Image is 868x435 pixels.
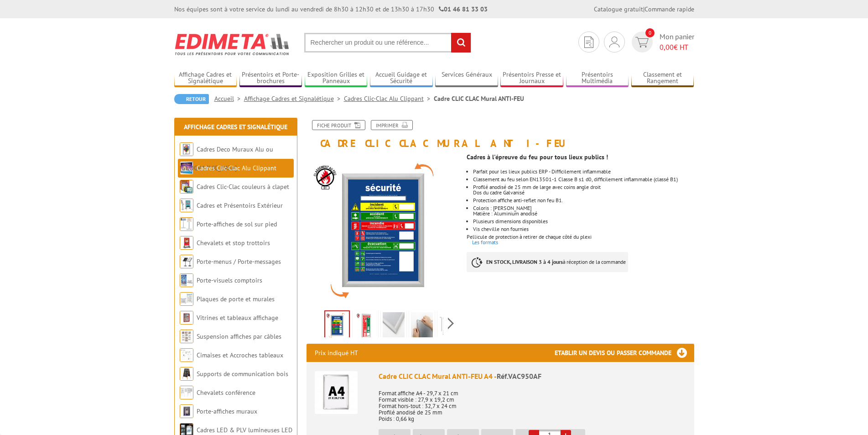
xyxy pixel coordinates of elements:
[473,169,694,174] li: Parfait pour les lieux publics ERP - Difficilement inflammable
[451,33,471,52] input: rechercher
[467,252,628,272] p: à réception de la commande
[197,183,289,191] a: Cadres Clic-Clac couleurs à clapet
[180,330,193,343] img: Suspension affiches par câbles
[197,332,281,341] a: Suspension affiches par câbles
[631,71,694,86] a: Classement et Rangement
[467,153,608,161] strong: Cadres à l'épreuve du feu pour tous lieux publics !
[180,217,193,231] img: Porte-affiches de sol sur pied
[473,190,694,195] p: Dos du cadre Galvanisé
[435,71,498,86] a: Services Généraux
[439,312,461,341] img: croquis-cadre-non-feu-ignifuge.jpg
[645,5,694,13] a: Commande rapide
[447,316,455,331] span: Next
[497,372,541,381] span: Réf.VAC950AF
[325,311,349,340] img: cadres_resistants_anti_feu_muraux_vac950af.jpg
[370,71,433,86] a: Accueil Guidage et Sécurité
[660,42,694,52] span: € HT
[473,219,694,224] li: Plusieurs dimensions disponibles
[473,198,694,203] li: Protection affiche anti-reflet non feu B1.
[180,236,193,250] img: Chevalets et stop trottoirs
[214,94,244,103] a: Accueil
[312,120,365,130] a: Fiche produit
[500,71,563,86] a: Présentoirs Presse et Journaux
[473,205,694,211] p: Coloris : [PERSON_NAME]
[555,344,694,362] h3: Etablir un devis ou passer commande
[197,276,262,284] a: Porte-visuels comptoirs
[566,71,629,86] a: Présentoirs Multimédia
[180,180,193,194] img: Cadres Clic-Clac couleurs à clapet
[197,388,255,397] a: Chevalets conférence
[180,404,193,418] img: Porte-affiches muraux
[180,311,193,325] img: Vitrines et tableaux affichage
[473,226,694,232] p: Vis cheville non fournies
[354,312,376,341] img: cadres-resistants-feu-6.jpg
[645,28,655,37] span: 0
[180,145,273,172] a: Cadres Deco Muraux Alu ou [GEOGRAPHIC_DATA]
[371,120,413,130] a: Imprimer
[305,71,368,86] a: Exposition Grilles et Panneaux
[304,33,471,52] input: Rechercher un produit ou une référence...
[434,94,524,103] li: Cadre CLIC CLAC Mural ANTI-FEU
[180,386,193,399] img: Chevalets conférence
[197,351,283,359] a: Cimaises et Accroches tableaux
[197,201,283,210] a: Cadres et Présentoirs Extérieur
[180,273,193,287] img: Porte-visuels comptoirs
[174,94,209,104] a: Retour
[197,220,277,228] a: Porte-affiches de sol sur pied
[629,31,694,52] a: devis rapide 0 Mon panier 0,00€ HT
[473,184,694,190] p: Profilé anodisé de 25 mm de large avec coins angle droit
[239,71,302,86] a: Présentoirs et Porte-brochures
[174,5,488,14] div: Nos équipes sont à votre service du lundi au vendredi de 8h30 à 12h30 et de 13h30 à 17h30
[660,42,674,52] span: 0,00
[594,5,694,14] div: |
[383,312,405,341] img: cadres-resistants-feu-4.jpg
[174,71,237,86] a: Affichage Cadres et Signalétique
[307,153,460,307] img: cadres_resistants_anti_feu_muraux_vac950af.jpg
[594,5,643,13] a: Catalogue gratuit
[315,344,358,362] p: Prix indiqué HT
[467,234,694,245] p: Pellicule de protection à retirer de chaque côté du plexi
[174,27,291,61] img: Edimeta
[197,295,275,303] a: Plaques de porte et murales
[439,5,488,13] strong: 01 46 81 33 03
[472,239,498,246] a: Les formats
[180,348,193,362] img: Cimaises et Accroches tableaux
[197,314,278,322] a: Vitrines et tableaux affichage
[197,239,270,247] a: Chevalets et stop trottoirs
[411,312,433,341] img: cadres-resistants-feu-3.jpg
[197,407,257,415] a: Porte-affiches muraux
[197,257,281,266] a: Porte-menus / Porte-messages
[180,367,193,381] img: Supports de communication bois
[473,177,694,182] li: Classement au feu selon EN13501-1 Classe B s1 d0, difficilement inflammable (classé B1)
[344,94,434,103] a: Cadres Clic-Clac Alu Clippant
[315,371,358,414] img: Cadre CLIC CLAC Mural ANTI-FEU A4
[584,37,593,48] img: devis rapide
[379,371,686,382] div: Cadre CLIC CLAC Mural ANTI-FEU A4 -
[635,37,649,47] img: devis rapide
[197,164,276,172] a: Cadres Clic-Clac Alu Clippant
[609,37,619,47] img: devis rapide
[180,142,193,156] img: Cadres Deco Muraux Alu ou Bois
[180,199,193,212] img: Cadres et Présentoirs Extérieur
[379,384,686,422] p: Format affiche A4 - 29,7 x 21 cm Format visible : 27,9 x 19,2 cm Format hors-tout : 32,7 x 24 cm ...
[180,255,193,268] img: Porte-menus / Porte-messages
[184,123,287,131] a: Affichage Cadres et Signalétique
[180,292,193,306] img: Plaques de porte et murales
[486,258,563,265] strong: EN STOCK, LIVRAISON 3 à 4 jours
[660,31,694,52] span: Mon panier
[473,211,694,216] p: Matière : Aluminium anodisé
[197,370,288,378] a: Supports de communication bois
[197,426,292,434] a: Cadres LED & PLV lumineuses LED
[244,94,344,103] a: Affichage Cadres et Signalétique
